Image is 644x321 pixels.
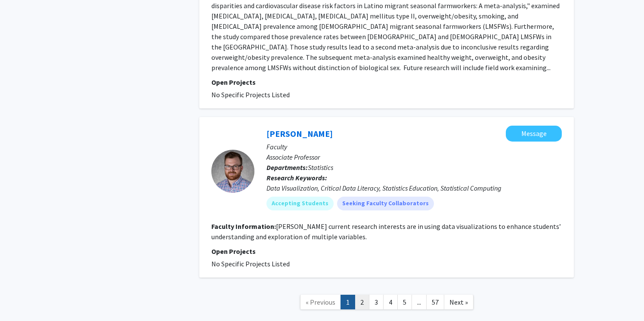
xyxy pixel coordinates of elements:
[308,163,333,172] span: Statistics
[266,173,327,182] b: Research Keywords:
[506,126,562,142] button: Message Bradford Dykes
[211,222,561,241] fg-read-more: [PERSON_NAME] current research interests are in using data visualizations to enhance students’ un...
[211,77,562,87] p: Open Projects
[397,295,412,310] a: 5
[383,295,398,310] a: 4
[337,197,434,210] mat-chip: Seeking Faculty Collaborators
[6,282,37,315] iframe: Chat
[266,128,333,139] a: [PERSON_NAME]
[211,246,562,256] p: Open Projects
[266,142,562,152] p: Faculty
[417,298,421,306] span: ...
[369,295,384,310] a: 3
[211,222,276,231] b: Faculty Information:
[266,152,562,162] p: Associate Professor
[426,295,444,310] a: 57
[300,295,341,310] a: Previous Page
[211,90,290,99] span: No Specific Projects Listed
[355,295,369,310] a: 2
[306,298,335,306] span: « Previous
[266,183,562,193] div: Data Visualization, Critical Data Literacy, Statistics Education, Statistical Computing
[341,295,355,310] a: 1
[266,197,334,210] mat-chip: Accepting Students
[444,295,474,310] a: Next
[266,163,308,172] b: Departments:
[449,298,468,306] span: Next »
[211,259,290,268] span: No Specific Projects Listed
[199,286,574,321] nav: Page navigation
